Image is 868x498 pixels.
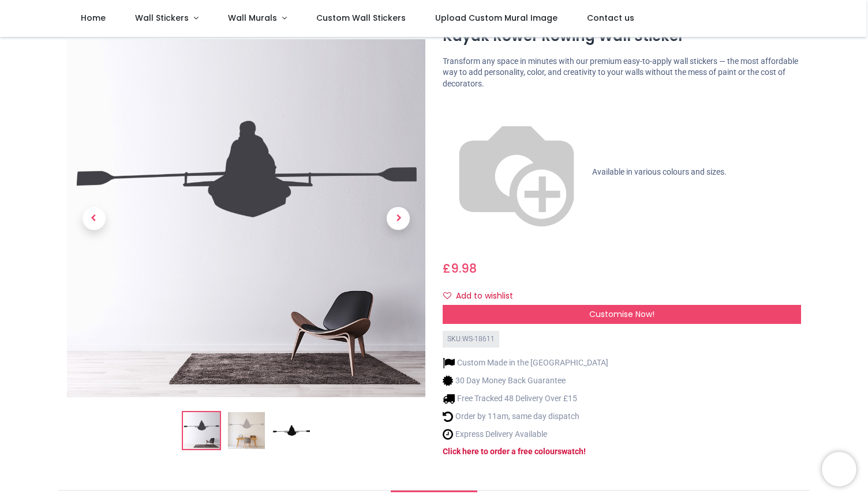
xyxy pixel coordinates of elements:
span: Available in various colours and sizes. [592,167,727,176]
p: Transform any space in minutes with our premium easy-to-apply wall stickers — the most affordable... [443,56,801,90]
i: Add to wishlist [443,292,451,300]
span: Contact us [587,12,634,24]
a: ! [583,447,586,456]
li: Order by 11am, same day dispatch [443,410,608,422]
img: color-wheel.png [443,99,590,246]
button: Add to wishlistAdd to wishlist [443,286,523,306]
span: £ [443,260,477,277]
span: Upload Custom Mural Image [435,12,558,24]
a: Next [372,93,425,344]
span: Customise Now! [589,308,654,320]
a: Previous [67,93,121,344]
span: Wall Murals [228,12,277,24]
li: Custom Made in the [GEOGRAPHIC_DATA] [443,357,608,369]
span: Home [81,12,106,24]
li: 30 Day Money Back Guarantee [443,375,608,387]
span: Custom Wall Stickers [316,12,406,24]
iframe: Brevo live chat [822,452,856,486]
div: SKU: WS-18611 [443,331,499,348]
span: Wall Stickers [135,12,189,24]
span: 9.98 [451,260,477,277]
a: Click here to order a free colour [443,447,558,456]
li: Free Tracked 48 Delivery Over £15 [443,393,608,405]
img: WS-18611-02 [228,413,265,450]
li: Express Delivery Available [443,428,608,440]
img: Kayak Rower Rowing Wall Sticker [67,40,425,398]
img: WS-18611-03 [273,413,310,450]
span: Previous [83,207,106,230]
img: Kayak Rower Rowing Wall Sticker [183,413,220,450]
a: swatch [558,447,583,456]
span: Next [387,207,410,230]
